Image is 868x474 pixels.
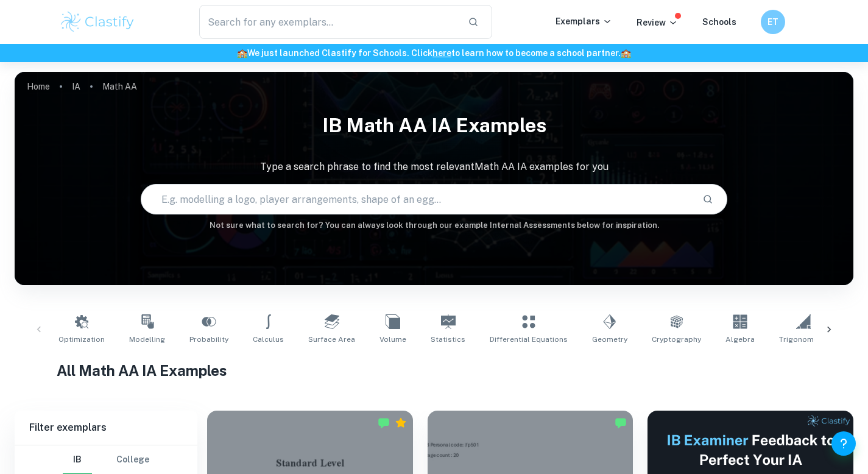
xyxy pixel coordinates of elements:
span: Modelling [129,334,165,345]
a: IA [72,78,80,95]
span: Volume [379,334,406,345]
h6: We just launched Clastify for Schools. Click to learn how to become a school partner. [2,46,866,60]
img: Marked [378,417,390,429]
div: Premium [395,417,407,429]
button: Search [697,189,718,210]
button: ET [761,10,785,34]
span: Probability [189,334,228,345]
h6: Filter exemplars [15,411,197,445]
span: 🏫 [621,48,631,58]
p: Math AA [102,80,137,93]
span: Algebra [725,334,755,345]
span: Calculus [253,334,284,345]
span: Statistics [431,334,465,345]
span: Cryptography [652,334,701,345]
span: Differential Equations [490,334,568,345]
img: Marked [615,417,627,429]
a: Home [27,78,50,95]
h1: All Math AA IA Examples [57,359,811,381]
p: Type a search phrase to find the most relevant Math AA IA examples for you [15,160,853,174]
h1: IB Math AA IA examples [15,106,853,145]
button: Help and Feedback [831,431,856,456]
a: Schools [702,17,736,27]
p: Exemplars [556,15,612,28]
span: Trigonometry [779,334,828,345]
p: Review [637,16,678,29]
input: E.g. modelling a logo, player arrangements, shape of an egg... [141,182,693,216]
h6: ET [766,15,780,29]
span: 🏫 [237,48,247,58]
a: here [432,48,451,58]
span: Geometry [592,334,627,345]
h6: Not sure what to search for? You can always look through our example Internal Assessments below f... [15,219,853,232]
img: Clastify logo [59,10,136,34]
input: Search for any exemplars... [199,5,459,39]
span: Optimization [58,334,105,345]
span: Surface Area [308,334,355,345]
